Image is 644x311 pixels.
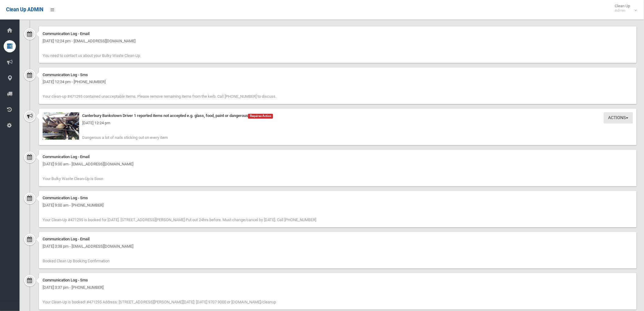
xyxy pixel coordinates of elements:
span: Booked Clean Up Booking Confirmation [43,259,110,263]
div: Communication Log - Email [43,236,633,243]
div: [DATE] 9:00 am - [PHONE_NUMBER] [43,202,633,209]
small: Admin [615,8,630,13]
div: [DATE] 3:38 pm - [EMAIL_ADDRESS][DOMAIN_NAME] [43,243,633,250]
div: Communication Log - Sms [43,277,633,284]
div: Communication Log - Email [43,30,633,37]
div: [DATE] 3:37 pm - [PHONE_NUMBER] [43,284,633,292]
span: Requires Action [248,114,273,119]
div: [DATE] 12:24 pm - [PHONE_NUMBER] [43,79,633,86]
span: Your Bulky Waste Clean-Up is Soon [43,177,103,181]
div: Communication Log - Sms [43,71,633,79]
div: Communication Log - Email [43,154,633,161]
span: Dangerous a lot of nails sticking out on every item [82,136,168,140]
div: [DATE] 12:24 pm - [EMAIL_ADDRESS][DOMAIN_NAME] [43,37,633,45]
button: Actions [604,112,633,124]
span: Your Clean-Up is booked! #471295 Address: [STREET_ADDRESS][PERSON_NAME][DATE]: [DATE] 9707 9000 o... [43,300,276,305]
span: Clean Up ADMIN [6,7,43,12]
span: Your Clean-Up #471295 is booked for [DATE]. [STREET_ADDRESS][PERSON_NAME] Put out 24hrs before. M... [43,218,316,222]
div: Canterbury Bankstown Driver 1 reported items not accepted e.g. glass, food, paint or dangerous [43,112,633,120]
div: Communication Log - Sms [43,195,633,202]
span: Clean Up [612,4,636,13]
span: Your clean-up #471295 contained unacceptable items. Please remove remaining items from the kerb. ... [43,94,276,99]
div: [DATE] 9:00 am - [EMAIL_ADDRESS][DOMAIN_NAME] [43,161,633,168]
img: 2025-10-1412.23.273403636988583537458.jpg [43,112,79,140]
div: [DATE] 12:24 pm [43,120,633,127]
span: You need to contact us about your Bulky Waste Clean-Up [43,53,140,58]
